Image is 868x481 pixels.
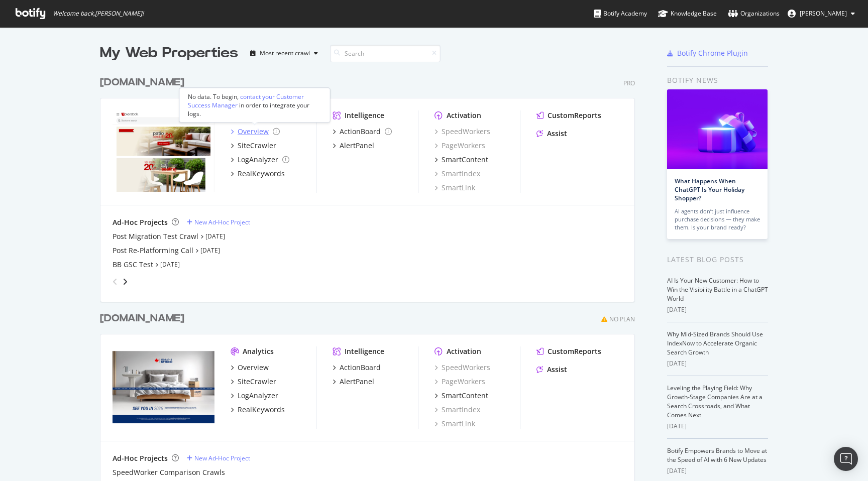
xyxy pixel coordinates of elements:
[231,169,285,179] a: RealKeywords
[231,391,278,401] a: LogAnalyzer
[536,346,601,356] a: CustomReports
[667,446,767,464] a: Botify Empowers Brands to Move at the Speed of AI with 6 New Updates
[330,45,441,62] input: Search
[447,346,481,356] div: Activation
[548,110,601,121] div: CustomReports
[113,346,214,428] img: overstock.ca
[194,454,250,462] div: New Ad-Hoc Project
[594,9,647,19] div: Botify Academy
[113,467,225,477] a: SpeedWorker Comparison Crawls
[667,89,768,169] img: What Happens When ChatGPT Is Your Holiday Shopper?
[435,183,475,193] div: SmartLink
[667,276,768,303] a: AI Is Your New Customer: How to Win the Visibility Battle in a ChatGPT World
[435,391,488,401] a: SmartContent
[113,453,168,463] div: Ad-Hoc Projects
[623,79,635,87] div: Pro
[780,6,863,22] button: [PERSON_NAME]
[194,218,250,226] div: New Ad-Hoc Project
[188,92,321,118] div: No data. To begin, in order to integrate your logs.
[667,254,768,265] div: Latest Blog Posts
[675,177,744,202] a: What Happens When ChatGPT Is Your Holiday Shopper?
[113,110,214,192] img: overstocksecondary.com
[667,305,768,314] div: [DATE]
[547,365,567,375] div: Assist
[100,43,238,63] div: My Web Properties
[113,246,193,256] a: Post Re-Platforming Call
[333,363,381,373] a: ActionBoard
[231,141,276,151] a: SiteCrawler
[238,127,269,137] div: Overview
[108,274,122,290] div: angle-left
[442,391,488,401] div: SmartContent
[340,377,374,387] div: AlertPanel
[333,141,374,151] a: AlertPanel
[340,141,374,151] div: AlertPanel
[345,346,384,356] div: Intelligence
[435,377,485,387] a: PageWorkers
[238,405,285,415] div: RealKeywords
[834,447,858,471] div: Open Intercom Messenger
[238,363,269,373] div: Overview
[345,110,384,121] div: Intelligence
[536,110,601,121] a: CustomReports
[122,277,129,287] div: angle-right
[536,365,567,375] a: Assist
[435,169,480,179] a: SmartIndex
[609,315,635,323] div: No Plan
[667,384,763,419] a: Leveling the Playing Field: Why Growth-Stage Companies Are at a Search Crossroads, and What Comes...
[728,9,780,19] div: Organizations
[231,405,285,415] a: RealKeywords
[238,155,278,165] div: LogAnalyzer
[205,232,225,240] a: [DATE]
[658,9,717,19] div: Knowledge Base
[340,127,381,137] div: ActionBoard
[113,231,198,242] a: Post Migration Test Crawl
[675,207,760,231] div: AI agents don’t just influence purchase decisions — they make them. Is your brand ready?
[800,9,847,18] span: James McMahon
[435,419,475,429] a: SmartLink
[435,363,490,373] a: SpeedWorkers
[667,422,768,431] div: [DATE]
[667,48,748,58] a: Botify Chrome Plugin
[435,127,490,137] a: SpeedWorkers
[238,141,276,151] div: SiteCrawler
[667,359,768,368] div: [DATE]
[447,110,481,121] div: Activation
[260,50,310,56] div: Most recent crawl
[435,155,488,165] a: SmartContent
[442,155,488,165] div: SmartContent
[435,141,485,151] a: PageWorkers
[667,466,768,475] div: [DATE]
[53,10,144,18] span: Welcome back, [PERSON_NAME] !
[548,346,601,356] div: CustomReports
[231,127,280,137] a: Overview
[547,129,567,139] div: Assist
[187,218,250,226] a: New Ad-Hoc Project
[100,75,188,90] a: [DOMAIN_NAME]
[243,346,274,356] div: Analytics
[667,75,768,86] div: Botify news
[238,169,285,179] div: RealKeywords
[435,405,480,415] a: SmartIndex
[187,454,250,462] a: New Ad-Hoc Project
[677,48,748,58] div: Botify Chrome Plugin
[231,377,276,387] a: SiteCrawler
[100,311,184,326] div: [DOMAIN_NAME]
[333,377,374,387] a: AlertPanel
[113,217,168,227] div: Ad-Hoc Projects
[113,260,153,270] div: BB GSC Test
[100,75,184,90] div: [DOMAIN_NAME]
[238,377,276,387] div: SiteCrawler
[340,363,381,373] div: ActionBoard
[200,246,220,255] a: [DATE]
[100,311,188,326] a: [DOMAIN_NAME]
[231,155,289,165] a: LogAnalyzer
